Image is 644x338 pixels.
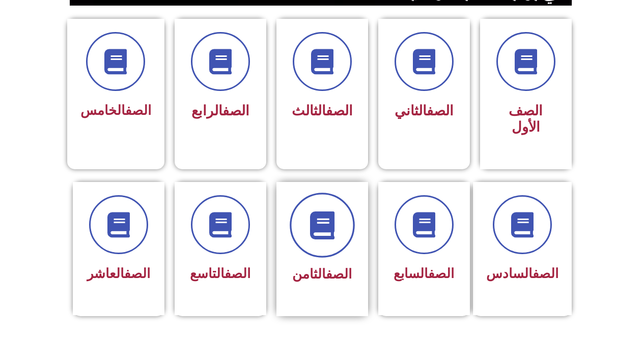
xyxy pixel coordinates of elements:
[326,266,352,282] a: الصف
[428,266,454,281] a: الصف
[533,266,558,281] a: الصف
[395,103,454,119] span: الثاني
[191,103,249,119] span: الرابع
[125,103,151,118] a: الصف
[509,103,543,135] span: الصف الأول
[80,103,151,118] span: الخامس
[225,266,250,281] a: الصف
[292,266,352,282] span: الثامن
[394,266,454,281] span: السابع
[326,103,353,119] a: الصف
[222,103,249,119] a: الصف
[427,103,454,119] a: الصف
[292,103,353,119] span: الثالث
[124,266,150,281] a: الصف
[486,266,558,281] span: السادس
[190,266,250,281] span: التاسع
[87,266,150,281] span: العاشر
